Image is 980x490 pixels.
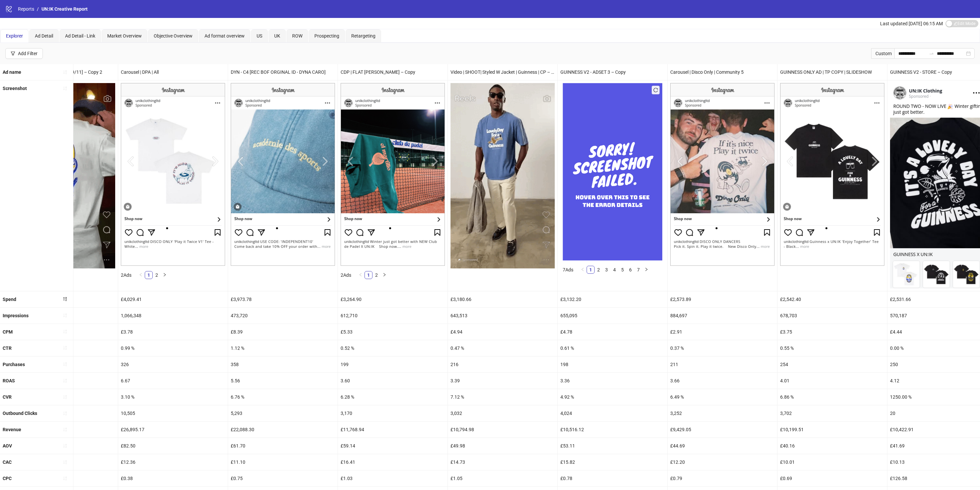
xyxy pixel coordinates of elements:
div: £59.14 [338,438,448,454]
span: Ad format overview [204,33,245,39]
b: Revenue [3,427,21,432]
b: Purchases [3,362,25,367]
div: £49.98 [448,438,557,454]
div: £3,973.78 [228,291,338,307]
li: 3 [603,266,611,274]
div: £9,429.05 [668,422,777,438]
li: 1 [145,271,153,279]
div: 198 [558,356,667,372]
span: sort-ascending [63,411,67,416]
div: £0.38 [118,470,228,486]
span: sort-descending [63,297,67,301]
div: Video | SHOOT| Styled W Jacket | Guinness | CP – Copy [448,64,557,80]
a: 5 [619,266,626,273]
div: £0.79 [668,470,777,486]
div: £3,264.90 [338,291,448,307]
div: 1.12 % [228,340,338,356]
b: Screenshot [3,86,27,91]
div: £12.20 [668,454,777,470]
b: Spend [3,297,16,302]
span: Last updated [DATE] 06:15 AM [880,21,943,26]
div: 3,032 [448,405,557,421]
div: 6.28 % [338,389,448,405]
button: right [380,271,388,279]
div: 3.39 [448,373,557,389]
img: Screenshot 120213344042900356 [341,83,445,266]
div: 0.99 % [118,340,228,356]
div: £10,794.98 [448,422,557,438]
li: 1 [587,266,595,274]
li: Next Page [380,271,388,279]
span: sort-ascending [63,378,67,383]
span: UK [274,33,280,39]
span: reload [653,88,658,92]
div: 3.10 % [118,389,228,405]
div: 5.56 [228,373,338,389]
img: Screenshot 23850549550780355 [231,83,335,266]
div: £10.01 [777,454,887,470]
div: £82.50 [118,438,228,454]
button: left [579,266,587,274]
div: Carousel | Disco Only | Community 5 [668,64,777,80]
div: £53.11 [558,438,667,454]
div: £11,768.94 [338,422,448,438]
span: filter [11,51,15,56]
a: 6 [627,266,634,273]
div: 678,703 [777,308,887,324]
li: / [37,5,39,13]
span: left [139,273,143,277]
div: £2,542.40 [777,291,887,307]
span: left [359,273,363,277]
div: 0.52 % [338,340,448,356]
span: 2 Ads [121,272,131,278]
div: £15.82 [558,454,667,470]
div: 612,710 [338,308,448,324]
span: sort-ascending [63,313,67,318]
span: sort-ascending [63,476,67,481]
div: Add Filter [18,51,38,56]
div: £10,516.12 [558,422,667,438]
span: Prospecting [314,33,339,39]
span: sort-ascending [63,395,67,399]
span: ROW [292,33,302,39]
div: £2.91 [668,324,777,340]
div: 0.61 % [558,340,667,356]
span: sort-ascending [63,70,67,74]
a: 2 [373,271,380,279]
div: £1.03 [338,470,448,486]
div: Carousel | DPA | All [118,64,228,80]
span: sort-ascending [63,345,67,350]
div: £3.78 [118,324,228,340]
a: 4 [611,266,618,273]
span: UN:IK Creative Report [41,6,88,12]
a: 1 [587,266,594,273]
li: 4 [611,266,618,274]
li: 6 [626,266,634,274]
li: 2 [595,266,603,274]
div: £3,180.66 [448,291,557,307]
button: Add Filter [5,48,43,59]
span: to [929,51,934,56]
span: Ad Detail [35,33,53,39]
span: Explorer [6,33,23,39]
img: Screenshot 120212961717600356 [121,83,225,266]
li: 7 [634,266,642,274]
div: £22,088.30 [228,422,338,438]
div: £0.78 [558,470,667,486]
a: Reports [17,5,36,13]
img: Screenshot 120213163494950356 [780,83,884,266]
div: £3.75 [777,324,887,340]
button: left [137,271,145,279]
div: £1.05 [448,470,557,486]
div: 199 [338,356,448,372]
b: CTR [3,345,12,351]
div: 3.36 [558,373,667,389]
span: 2 Ads [341,272,351,278]
b: ROAS [3,378,15,383]
span: sort-ascending [63,427,67,432]
div: 4.01 [777,373,887,389]
b: Ad name [3,69,21,75]
span: US [257,33,262,39]
div: 211 [668,356,777,372]
div: £3,132.20 [558,291,667,307]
